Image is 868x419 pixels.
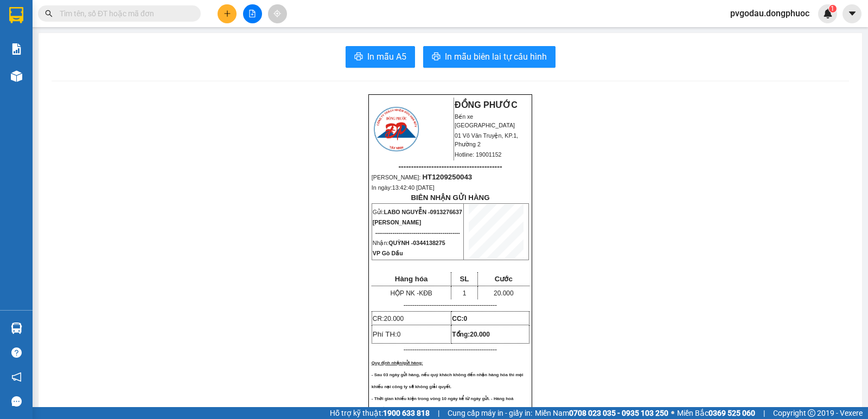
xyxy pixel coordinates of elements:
[372,345,529,354] p: -------------------------------------------
[763,407,765,419] span: |
[677,407,755,419] span: Miền Bắc
[372,184,435,191] span: In ngày:
[273,10,281,17] span: aim
[438,407,439,419] span: |
[455,113,515,128] span: Bến xe [GEOGRAPHIC_DATA]
[455,100,518,109] strong: ĐỒNG PHƯỚC
[372,360,423,365] span: Quy định nhận/gửi hàng:
[395,275,428,283] span: Hàng hóa
[384,209,462,215] span: LABO NGUYỄN -
[452,315,467,323] strong: CC:
[569,409,668,417] strong: 0708 023 035 - 0935 103 250
[248,10,256,17] span: file-add
[455,151,502,158] span: Hotline: 19001152
[373,330,401,338] span: Phí TH:
[372,301,529,310] p: -------------------------------------------
[330,407,430,419] span: Hỗ trợ kỹ thuật:
[11,43,22,55] img: solution-icon
[831,5,834,12] span: 1
[373,219,421,225] span: [PERSON_NAME]
[372,174,472,181] span: [PERSON_NAME]:
[372,372,524,389] span: - Sau 03 ngày gửi hàng, nếu quý khách không đến nhận hàng hóa thì mọi khiếu nại công ty sẽ không ...
[268,4,287,23] button: aim
[808,409,815,417] span: copyright
[413,240,445,246] span: 0344138275
[495,275,513,283] span: Cước
[346,46,415,68] button: printerIn mẫu A5
[445,50,547,63] span: In mẫu biên lai tự cấu hình
[354,52,363,62] span: printer
[847,9,857,18] span: caret-down
[11,323,22,334] img: warehouse-icon
[843,4,861,23] button: caret-down
[392,184,435,191] span: 13:42:40 [DATE]
[45,10,53,17] span: search
[494,289,514,297] span: 20.000
[535,407,668,419] span: Miền Nam
[829,5,837,12] sup: 1
[11,347,22,358] span: question-circle
[709,409,755,417] strong: 0369 525 060
[373,209,462,215] span: Gửi:
[671,411,674,415] span: ⚪️
[422,173,472,181] span: HT1209250043
[823,9,833,18] img: icon-new-feature
[423,46,556,68] button: printerIn mẫu biên lai tự cấu hình
[243,4,262,23] button: file-add
[397,331,401,338] span: 0
[722,7,818,20] span: pvgodau.dongphuoc
[373,250,403,256] span: VP Gò Dầu
[224,10,231,17] span: plus
[373,240,445,246] span: Nhận:
[448,407,532,419] span: Cung cấp máy in - giấy in:
[60,8,188,20] input: Tìm tên, số ĐT hoặc mã đơn
[432,52,441,62] span: printer
[373,315,404,323] span: CR:
[398,162,502,171] span: -----------------------------------------
[388,240,445,246] span: QUỲNH -
[470,331,490,338] span: 20.000
[367,50,406,63] span: In mẫu A5
[384,315,404,323] span: 20.000
[11,372,22,382] span: notification
[11,70,22,82] img: warehouse-icon
[383,409,430,417] strong: 1900 633 818
[11,396,22,407] span: message
[218,4,237,23] button: plus
[375,229,460,236] span: --------------------------------------------
[419,289,432,297] span: KĐB
[459,275,469,283] span: SL
[9,7,23,23] img: logo-vxr
[464,315,468,323] span: 0
[452,331,490,338] span: Tổng:
[411,194,489,202] strong: BIÊN NHẬN GỬI HÀNG
[372,105,420,153] img: logo
[455,132,518,147] span: 01 Võ Văn Truyện, KP.1, Phường 2
[430,209,462,215] span: 0913276637
[463,289,467,297] span: 1
[390,289,432,297] span: HỘP NK -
